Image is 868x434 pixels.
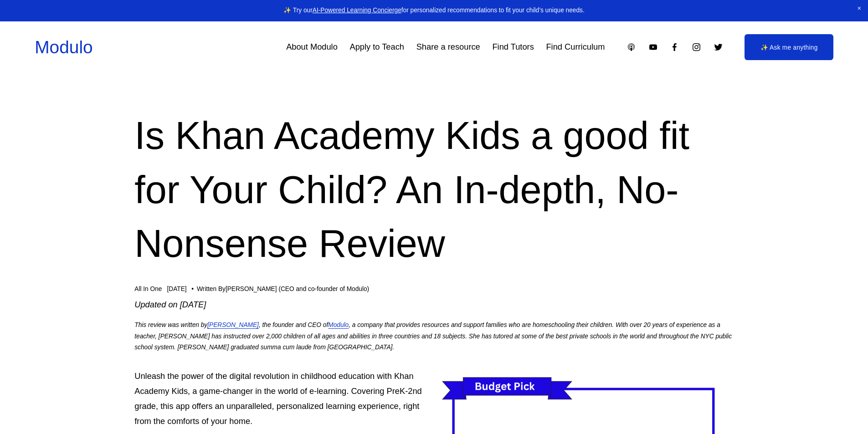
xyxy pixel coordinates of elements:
em: This review was written by [134,322,207,328]
a: Modulo [328,322,349,328]
a: Find Tutors [492,39,534,56]
a: ✨ Ask me anything [745,34,833,60]
a: Instagram [692,42,701,52]
a: Facebook [670,42,679,52]
a: Modulo [35,37,92,57]
a: AI-Powered Learning Concierge [313,7,401,14]
a: About Modulo [286,39,338,56]
a: [PERSON_NAME] [207,322,259,328]
h1: Is Khan Academy Kids a good fit for Your Child? An In-depth, No-Nonsense Review [134,109,733,271]
div: Written By [197,286,369,293]
em: , the founder and CEO of [259,322,328,328]
em: Updated on [DATE] [134,300,206,309]
a: YouTube [648,42,658,52]
a: Find Curriculum [546,39,605,56]
a: Apple Podcasts [627,42,636,52]
a: All In One [134,286,162,292]
em: , a company that provides resources and support families who are homeschooling their children. Wi... [134,322,734,351]
span: [DATE] [167,286,186,292]
a: Apply to Teach [350,39,404,56]
a: Share a resource [416,39,480,56]
a: [PERSON_NAME] (CEO and co-founder of Modulo) [226,286,369,292]
a: Twitter [714,42,723,52]
p: Unleash the power of the digital revolution in childhood education with Khan Academy Kids, a game... [134,369,733,429]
